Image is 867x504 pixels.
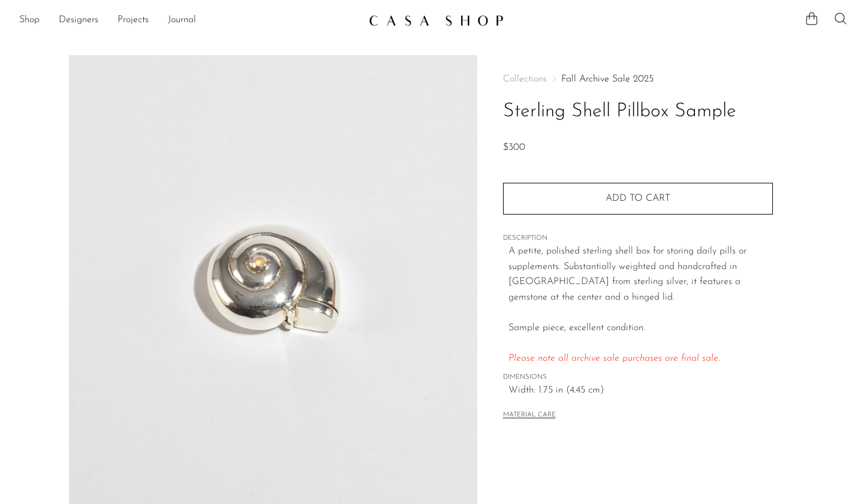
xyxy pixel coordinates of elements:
button: MATERIAL CARE [503,411,556,420]
span: Width: 1.75 in (4.45 cm) [508,383,773,399]
em: Please note all archive sale purchases are final sale. [508,354,720,363]
span: Collections [503,74,547,84]
span: Add to cart [606,194,670,203]
a: Projects [118,13,149,28]
a: Designers [59,13,98,28]
h1: Sterling Shell Pillbox Sample [503,96,773,127]
a: Journal [168,13,196,28]
span: DESCRIPTION [503,233,773,244]
a: Fall Archive Sale 2025 [561,74,654,84]
nav: Desktop navigation [19,10,359,31]
ul: NEW HEADER MENU [19,10,359,31]
p: A petite, polished sterling shell box for storing daily pills or supplements. Substantially weigh... [508,244,773,367]
a: Shop [19,13,40,28]
span: $300 [503,143,525,152]
span: DIMENSIONS [503,372,773,383]
button: Add to cart [503,183,773,214]
nav: Breadcrumbs [503,74,773,84]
